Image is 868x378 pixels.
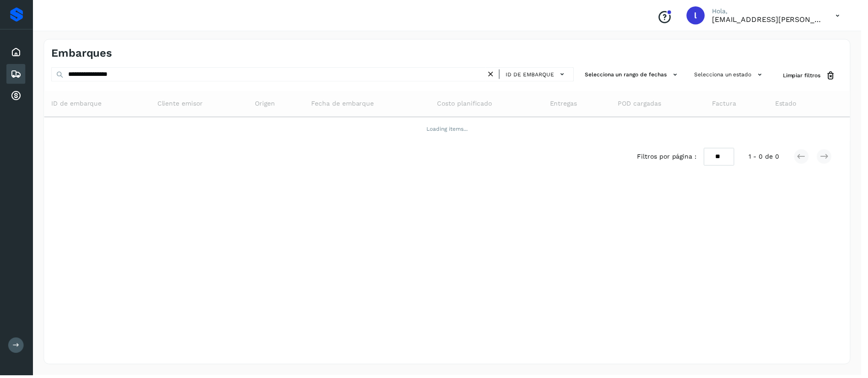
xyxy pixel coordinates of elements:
h4: Embarques [52,47,113,60]
button: Limpiar filtros [782,68,849,85]
span: Factura [717,100,742,109]
span: Fecha de embarque [314,100,377,109]
p: Hola, [717,7,827,15]
span: Estado [781,100,803,109]
span: Entregas [554,100,582,109]
button: ID de embarque [507,68,574,81]
p: lauraamalia.castillo@xpertal.com [717,15,827,24]
span: ID de embarque [510,71,558,79]
span: 1 - 0 de 0 [755,153,785,163]
span: Origen [257,100,277,109]
div: Cuentas por cobrar [6,86,26,106]
button: Selecciona un estado [696,68,774,83]
td: Loading items... [44,118,857,142]
span: ID de embarque [52,100,102,109]
span: Costo planificado [441,100,496,109]
span: Filtros por página : [642,153,702,163]
span: POD cargadas [623,100,666,109]
span: Cliente emisor [158,100,204,109]
span: Limpiar filtros [789,72,827,80]
div: Embarques [6,64,26,85]
div: Inicio [6,43,26,63]
button: Selecciona un rango de fechas [586,68,689,83]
